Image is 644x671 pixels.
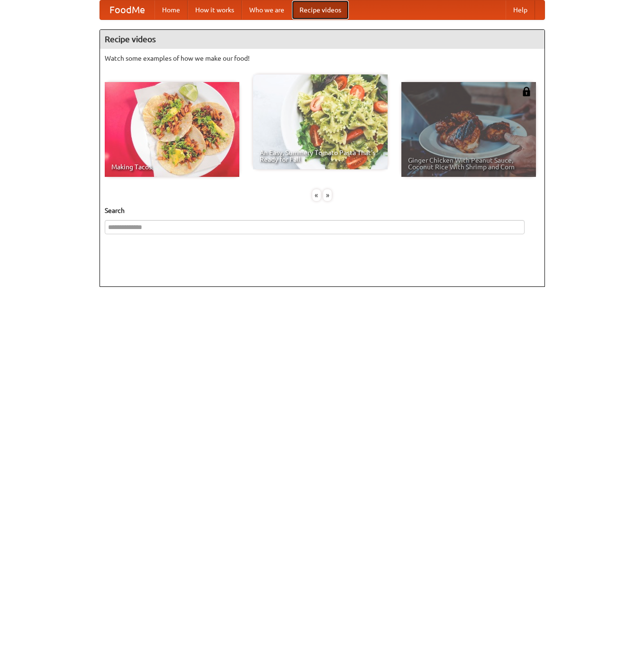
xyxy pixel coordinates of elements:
a: Recipe videos [292,0,349,19]
span: Making Tacos [111,164,233,170]
a: Home [154,0,188,19]
img: 483408.png [522,87,531,96]
a: Making Tacos [105,82,239,177]
a: An Easy, Summery Tomato Pasta That's Ready for Fall [253,74,388,169]
div: « [312,189,321,201]
div: » [323,189,332,201]
a: Help [506,0,535,19]
span: An Easy, Summery Tomato Pasta That's Ready for Fall [260,149,381,163]
a: Who we are [242,0,292,19]
a: FoodMe [100,0,154,19]
h5: Search [105,206,540,215]
p: Watch some examples of how we make our food! [105,54,540,63]
h4: Recipe videos [100,30,544,49]
a: How it works [188,0,242,19]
